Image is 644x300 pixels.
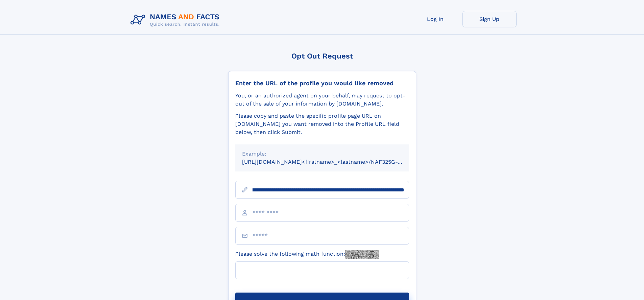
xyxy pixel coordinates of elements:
[235,250,379,259] label: Please solve the following math function:
[408,11,462,27] a: Log In
[235,79,409,87] div: Enter the URL of the profile you would like removed
[128,11,225,29] img: Logo Names and Facts
[242,159,422,165] small: [URL][DOMAIN_NAME]<firstname>_<lastname>/NAF325G-xxxxxxxx
[235,92,409,108] div: You, or an authorized agent on your behalf, may request to opt-out of the sale of your informatio...
[235,112,409,136] div: Please copy and paste the specific profile page URL on [DOMAIN_NAME] you want removed into the Pr...
[242,150,402,158] div: Example:
[228,52,416,60] div: Opt Out Request
[462,11,517,27] a: Sign Up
